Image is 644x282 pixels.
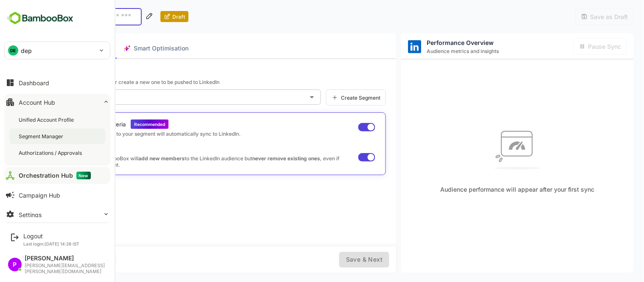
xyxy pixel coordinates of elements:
button: Account Hub [4,94,110,111]
div: Authorizations / Approvals [19,149,84,156]
div: Unified Account Profile [19,116,76,123]
span: Audience metrics and insights [397,48,469,54]
button: Open [276,91,288,103]
span: Draft [141,14,155,20]
span: Recommended [104,122,135,127]
span: Save as Draft [558,13,599,20]
div: P [55,254,67,265]
p: When enabled, BambooBox will to the LinkedIn audience but , even if they leave the segment. [33,155,320,168]
span: Audience performance will appear after your first sync [411,186,565,193]
a: Create Segment [296,89,356,106]
div: [PERSON_NAME][EMAIL_ADDRESS][PERSON_NAME][DOMAIN_NAME] [25,263,106,274]
span: Create Segment [309,95,351,101]
strong: add new members [109,155,155,162]
p: Last login: [DATE] 14:26 IST [23,241,79,246]
div: Orchestration Hub [19,172,91,179]
div: Activate sync in order to activate [544,38,597,55]
button: back [10,10,23,23]
div: Segment Manager [19,133,65,140]
div: DE [8,45,18,56]
span: Pause Sync [556,43,592,50]
button: Settings [4,206,110,223]
p: dep [21,46,32,55]
div: Logout [23,232,79,240]
div: [PERSON_NAME] [25,255,106,262]
div: Fill the title in order to activate [546,8,604,25]
div: Campaign Hub [19,192,60,199]
span: Performance Overview [397,39,469,46]
button: Campaign Hub [4,187,110,204]
div: Created by - [17,257,48,262]
button: Orchestration HubNew [4,167,110,184]
div: You [52,252,86,268]
p: When enabled, changes to your segment will automatically sync to LinkedIn. [28,131,211,137]
div: Fill the title and select segment in order to activate [309,252,360,268]
img: BambooboxFullLogoMark.5f36c76dfaba33ec1ec1367b70bb1252.svg [4,10,76,26]
span: New [76,172,91,179]
p: Pick an existing Segment or create a new one to be pushed to LinkedIn [20,79,356,85]
p: Choose your Segment [20,69,356,76]
div: Account Hub [19,99,55,106]
span: Segment Configuration [15,43,84,54]
p: Dynamic Segment Criteria [28,121,96,128]
div: P [8,258,22,271]
strong: never remove existing ones [222,155,290,162]
div: DEdep [5,42,110,59]
div: Settings [19,211,42,218]
p: Limit Reductions [33,147,320,154]
button: Dashboard [4,74,110,91]
div: Dashboard [19,79,49,87]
